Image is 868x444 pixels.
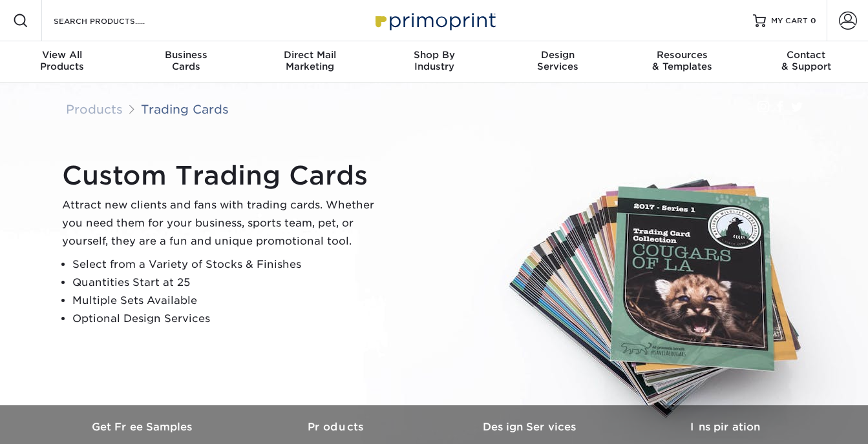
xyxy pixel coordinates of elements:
h1: Custom Trading Cards [62,160,385,191]
span: Business [124,49,248,61]
div: & Templates [620,49,744,72]
div: Cards [124,49,248,72]
div: Services [496,49,620,72]
a: Direct MailMarketing [248,41,372,83]
span: 0 [810,16,816,25]
a: Trading Cards [141,102,229,116]
a: Resources& Templates [620,41,744,83]
a: DesignServices [496,41,620,83]
a: Shop ByIndustry [372,41,496,83]
div: Marketing [248,49,372,72]
h3: Inspiration [628,421,822,433]
h3: Products [240,421,434,433]
li: Quantities Start at 25 [72,274,385,292]
span: Direct Mail [248,49,372,61]
a: Products [66,102,123,116]
h3: Design Services [434,421,628,433]
a: Contact& Support [744,41,868,83]
span: Shop By [372,49,496,61]
li: Multiple Sets Available [72,292,385,310]
input: SEARCH PRODUCTS..... [52,13,178,28]
div: Industry [372,49,496,72]
div: & Support [744,49,868,72]
p: Attract new clients and fans with trading cards. Whether you need them for your business, sports ... [62,196,385,250]
a: BusinessCards [124,41,248,83]
span: Contact [744,49,868,61]
li: Optional Design Services [72,310,385,328]
h3: Get Free Samples [47,421,240,433]
img: Primoprint [370,6,499,34]
span: Resources [620,49,744,61]
li: Select from a Variety of Stocks & Finishes [72,256,385,274]
span: MY CART [771,15,808,26]
span: Design [496,49,620,61]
